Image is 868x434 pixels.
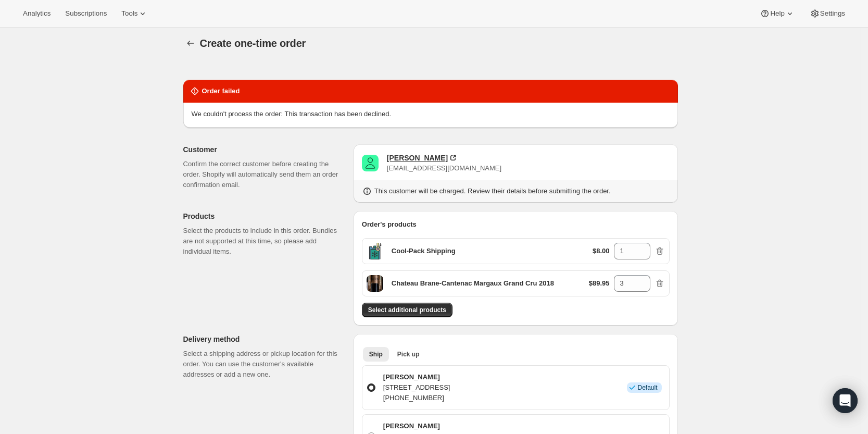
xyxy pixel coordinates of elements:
button: Settings [803,6,851,21]
span: Settings [820,9,845,18]
p: Select the products to include in this order. Bundles are not supported at this time, so please a... [183,226,345,257]
span: Help [770,9,784,18]
p: Customer [183,144,345,155]
span: [EMAIL_ADDRESS][DOMAIN_NAME] [387,164,501,172]
span: Pick up [397,350,420,358]
p: Products [183,211,345,221]
p: [STREET_ADDRESS] [383,382,450,393]
span: Analytics [23,9,51,18]
p: $89.95 [589,278,610,289]
p: This customer will be charged. Review their details before submitting the order. [374,186,611,196]
p: We couldn't process the order: This transaction has been declined. [192,109,392,119]
p: [PERSON_NAME] [383,372,450,382]
span: Ship [369,350,383,358]
p: Chateau Brane-Cantenac Margaux Grand Cru 2018 [392,278,554,289]
span: Order's products [362,220,417,228]
p: $8.00 [593,246,610,256]
p: Delivery method [183,334,345,344]
p: Cool-Pack Shipping [392,246,456,256]
span: Tools [121,9,137,18]
p: [PERSON_NAME] [383,421,450,431]
span: Default Title [367,243,383,259]
span: jeffrey leitzinger [362,155,379,171]
button: Tools [115,6,154,21]
span: Default [637,383,657,392]
button: Analytics [17,6,57,21]
button: Select additional products [362,303,452,317]
h2: Order failed [202,86,240,96]
div: [PERSON_NAME] [387,153,448,163]
p: [PHONE_NUMBER] [383,393,450,403]
p: Confirm the correct customer before creating the order. Shopify will automatically send them an o... [183,159,345,190]
span: Select additional products [368,306,446,314]
div: Open Intercom Messenger [833,388,858,413]
p: Select a shipping address or pickup location for this order. You can use the customer's available... [183,349,345,380]
span: Create one-time order [200,38,306,49]
span: Default Title [367,275,383,292]
span: Subscriptions [65,9,107,18]
button: Subscriptions [59,6,113,21]
button: Help [753,6,801,21]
